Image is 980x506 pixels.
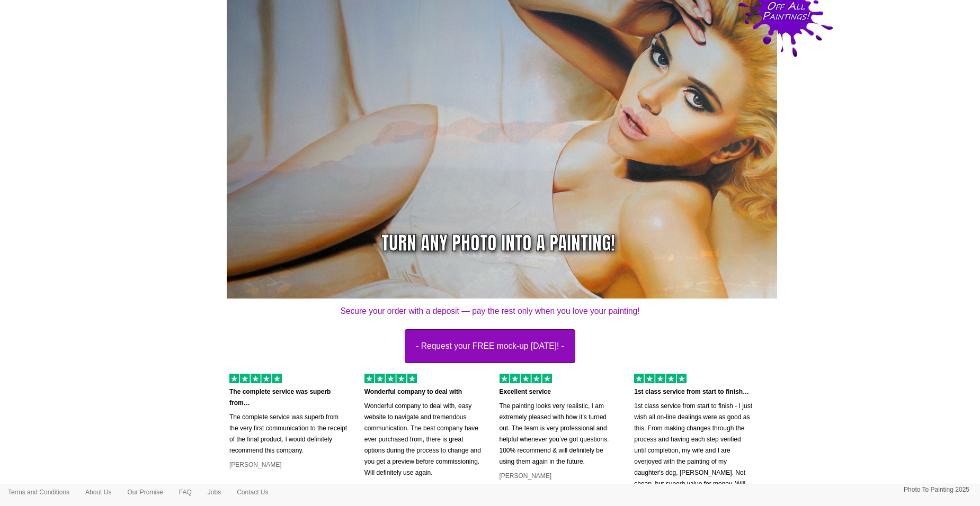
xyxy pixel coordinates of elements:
[364,374,417,383] img: 5 of out 5 stars
[200,484,229,500] a: Jobs
[77,484,119,500] a: About Us
[500,401,619,467] p: The painting looks very realistic, I am extremely pleased with how it’s turned out. The team is v...
[211,329,769,363] a: - Request your FREE mock-up [DATE]! -
[229,459,349,471] p: [PERSON_NAME]
[634,374,687,383] img: 5 of out 5 stars
[500,471,619,482] p: [PERSON_NAME]
[229,374,282,383] img: 5 of out 5 stars
[904,484,969,495] p: Photo To Painting 2025
[634,401,753,501] p: 1st class service from start to finish - I just wish all on-line dealings were as good as this. F...
[405,329,575,363] button: - Request your FREE mock-up [DATE]! -
[119,484,171,500] a: Our Promise
[229,386,349,409] p: The complete service was superb from…
[381,230,615,257] div: Turn any photo into a painting!
[634,386,753,397] p: 1st class service from start to finish…
[171,484,200,500] a: FAQ
[364,386,484,397] p: Wonderful company to deal with
[500,386,619,397] p: Excellent service
[229,412,349,456] p: The complete service was superb from the very first communication to the receipt of the final pro...
[364,401,484,478] p: Wonderful company to deal with, easy website to navigate and tremendous communication. The best c...
[229,484,276,500] a: Contact Us
[500,374,552,383] img: 5 of out 5 stars
[364,482,484,493] p: [PERSON_NAME]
